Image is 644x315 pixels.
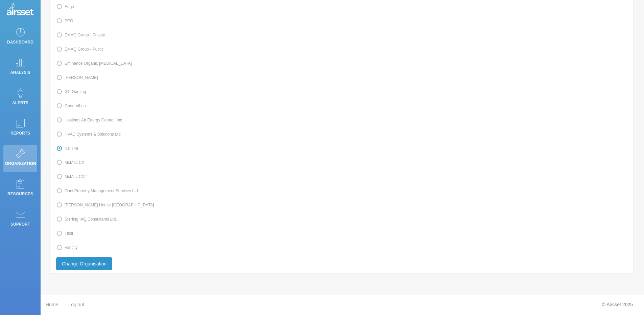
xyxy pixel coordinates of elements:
[56,59,132,68] label: Eminence Organic [MEDICAL_DATA]
[3,175,37,202] a: Resources
[7,3,34,17] img: Logo
[56,172,87,181] label: McMac CX2
[56,2,74,11] label: Edge
[56,201,154,209] label: [PERSON_NAME] House [GEOGRAPHIC_DATA]
[46,298,58,312] a: Home
[3,54,37,81] a: Analysis
[3,206,37,233] a: Support
[56,73,98,82] label: [PERSON_NAME]
[56,116,123,124] label: Hastings Air Energy Control, Inc.
[5,67,35,78] p: Analysis
[5,98,35,108] p: Alerts
[56,130,122,139] label: HVAC Systems & Solutions Ltd.
[3,145,37,172] a: Organization
[56,257,112,270] button: Change Organisation
[68,298,84,312] a: Log out
[56,17,73,25] label: EEG
[597,298,638,311] div: © Airsset 2025
[5,219,35,229] p: Support
[3,84,37,111] a: Alerts
[5,37,35,47] p: Dashboard
[5,128,35,138] p: Reports
[3,115,37,142] a: Reports
[3,24,37,51] a: Dashboard
[56,187,139,195] label: Onni Property Management Services Ltd.
[56,31,105,39] label: EMAQ Group - Private
[5,189,35,199] p: Resources
[56,158,85,167] label: McMac CX
[5,159,35,169] p: Organization
[56,87,86,96] label: GC Gaming
[56,243,77,252] label: Vancity
[56,229,73,238] label: Titoli
[56,215,117,224] label: Sterling IAQ Consultants Ltd.
[56,144,78,153] label: Kal Tire
[56,102,86,110] label: Good Vibes
[56,45,103,54] label: EMAQ Group - Public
